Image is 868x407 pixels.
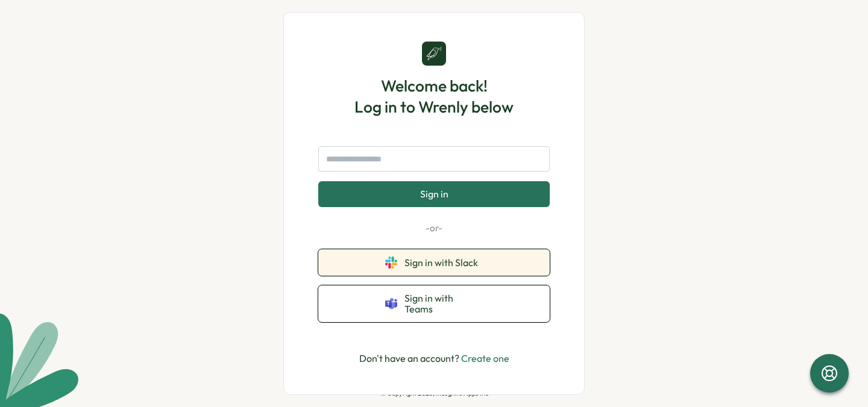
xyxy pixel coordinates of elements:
p: -or- [318,222,550,235]
button: Sign in with Slack [318,249,550,276]
span: Sign in [420,188,448,199]
button: Sign in [318,181,550,207]
button: Sign in with Teams [318,285,550,322]
h1: Welcome back! Log in to Wrenly below [354,75,514,117]
span: Sign in with Slack [404,257,483,268]
span: Sign in with Teams [404,293,483,315]
a: Create one [461,352,509,364]
p: Don't have an account? [359,351,509,366]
